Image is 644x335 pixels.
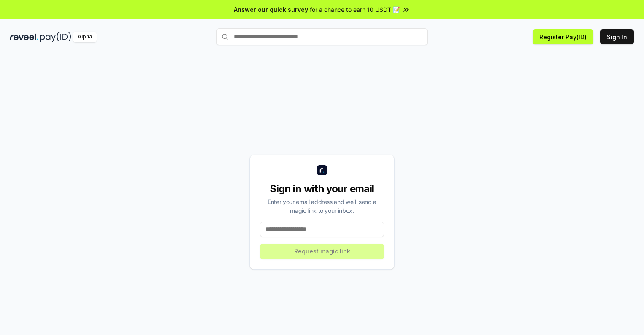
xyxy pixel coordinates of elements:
div: Alpha [73,32,97,42]
img: pay_id [40,32,71,42]
button: Register Pay(ID) [533,29,593,44]
img: reveel_dark [10,32,38,42]
button: Sign In [600,29,634,44]
div: Sign in with your email [260,182,384,196]
span: Answer our quick survey [234,5,308,14]
div: Enter your email address and we’ll send a magic link to your inbox. [260,197,384,215]
img: logo_small [317,165,327,175]
span: for a chance to earn 10 USDT 📝 [310,5,400,14]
